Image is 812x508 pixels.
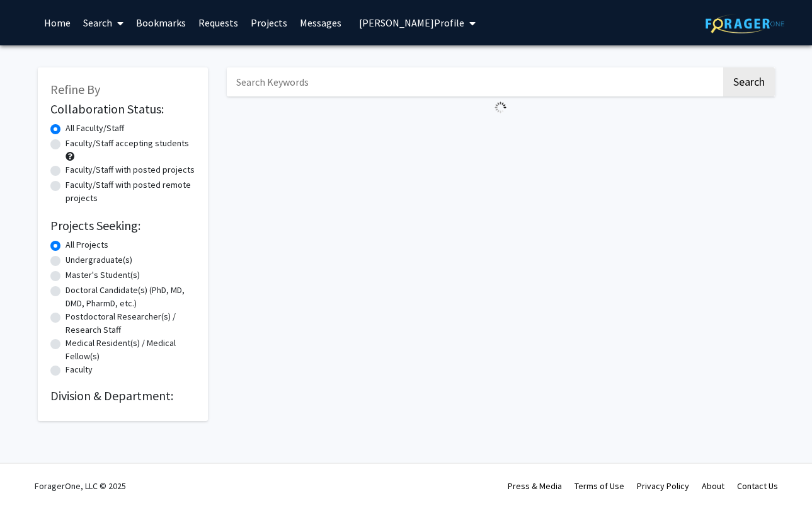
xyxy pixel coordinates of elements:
div: ForagerOne, LLC © 2025 [35,464,126,508]
label: All Faculty/Staff [66,122,124,135]
input: Search Keywords [227,67,721,96]
img: ForagerOne Logo [706,14,784,33]
a: Requests [192,1,244,45]
h2: Projects Seeking: [50,218,195,233]
label: Faculty [66,363,93,376]
label: Postdoctoral Researcher(s) / Research Staff [66,310,195,337]
a: Home [38,1,77,45]
a: Press & Media [508,480,562,492]
h2: Collaboration Status: [50,101,195,117]
a: Privacy Policy [637,480,689,492]
label: Faculty/Staff accepting students [66,137,189,150]
label: Undergraduate(s) [66,253,132,267]
a: Contact Us [737,480,778,492]
a: Terms of Use [575,480,624,492]
span: [PERSON_NAME] Profile [359,16,464,29]
h2: Division & Department: [50,388,195,403]
label: All Projects [66,238,108,251]
a: About [702,480,724,492]
nav: Page navigation [227,118,775,147]
img: Loading [489,96,512,118]
a: Projects [244,1,294,45]
label: Doctoral Candidate(s) (PhD, MD, DMD, PharmD, etc.) [66,284,195,310]
label: Master's Student(s) [66,268,140,282]
label: Faculty/Staff with posted projects [66,163,195,176]
a: Search [77,1,130,45]
a: Bookmarks [130,1,192,45]
label: Medical Resident(s) / Medical Fellow(s) [66,337,195,363]
label: Faculty/Staff with posted remote projects [66,178,195,205]
button: Search [723,67,775,96]
a: Messages [294,1,348,45]
span: Refine By [50,81,100,97]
